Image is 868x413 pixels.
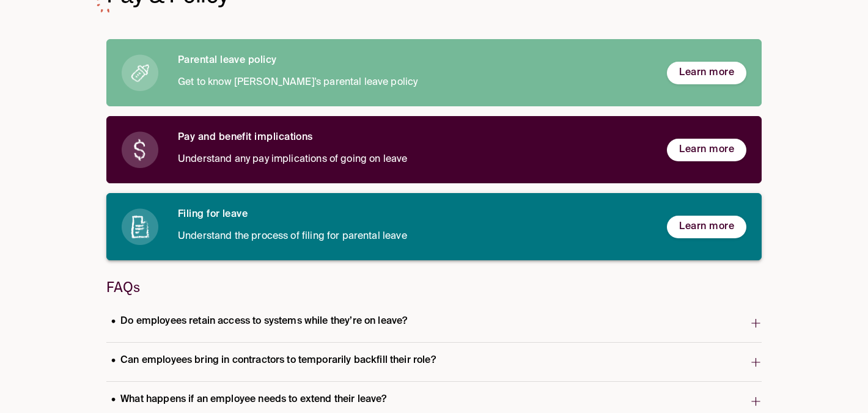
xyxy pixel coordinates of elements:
button: Can employees bring in contractors to temporarily backfill their role? [106,343,762,381]
span: Learn more [679,67,734,79]
h6: Filing for leave [178,208,647,221]
span: Learn more [679,144,734,156]
button: Learn more [667,216,746,238]
p: What happens if an employee needs to extend their leave? [106,392,392,408]
button: Learn more [667,139,746,161]
h6: Parental leave policy [178,54,647,67]
h6: Pay and benefit implications [178,131,647,144]
a: Filing for leaveUnderstand the process of filing for parental leaveLearn more [106,193,762,260]
button: Learn more [667,62,746,84]
p: Get to know [PERSON_NAME]'s parental leave policy [178,75,647,91]
h3: FAQs [106,280,762,294]
p: Understand the process of filing for parental leave [178,228,647,245]
p: Understand any pay implications of going on leave [178,152,647,168]
span: Learn more [679,221,734,233]
button: Do employees retain access to systems while they’re on leave? [106,304,762,342]
p: Do employees retain access to systems while they’re on leave? [106,313,412,330]
p: Can employees bring in contractors to temporarily backfill their role? [106,353,441,369]
a: Pay and benefit implicationsUnderstand any pay implications of going on leaveLearn more [106,116,762,183]
a: Parental leave policyGet to know [PERSON_NAME]'s parental leave policyLearn more [106,39,762,106]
